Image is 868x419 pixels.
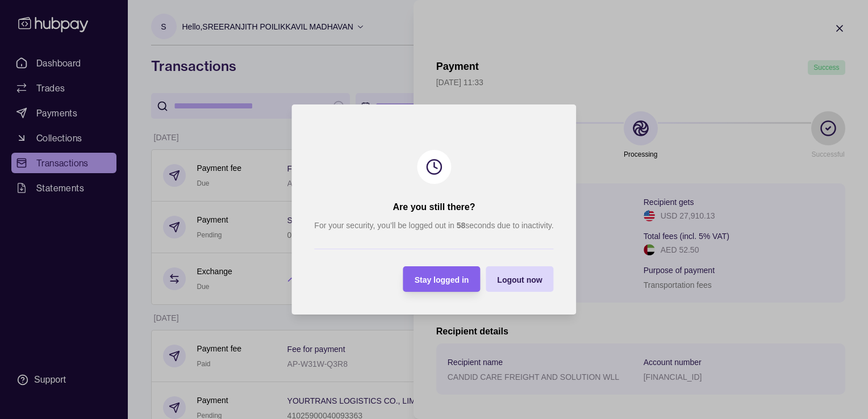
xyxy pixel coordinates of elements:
span: Logout now [497,275,542,284]
p: For your security, you’ll be logged out in seconds due to inactivity. [314,219,553,232]
strong: 58 [457,221,466,230]
h2: Are you still there? [393,201,475,213]
span: Stay logged in [415,275,469,284]
button: Stay logged in [403,266,481,292]
button: Logout now [486,266,553,292]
